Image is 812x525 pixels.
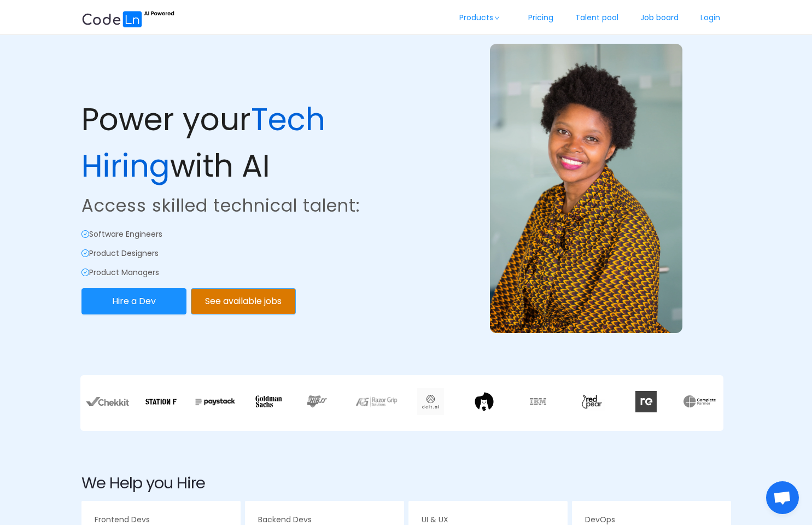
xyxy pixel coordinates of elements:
[417,388,444,415] img: delt.973b3143.webp
[81,192,404,219] p: Access skilled technical talent:
[530,398,546,405] img: ibm.f019ecc1.webp
[145,393,177,411] img: stationf.7781c04a.png
[355,396,398,407] img: razor.decf57ec.webp
[81,473,731,493] h2: We Help you Hire
[474,391,495,412] img: tilig.e9f7ecdc.png
[635,391,657,412] img: redata.c317da48.svg
[81,269,89,276] i: icon: check-circle
[304,393,342,411] img: nibss.883cf671.png
[81,288,186,314] button: Hire a Dev
[579,393,605,411] img: 3JiQAAAAAABZABt8ruoJIq32+N62SQO0hFKGtpKBtqUKlH8dAofS56CJ7FppICrj1pHkAOPKAAA=
[81,267,404,278] p: Product Managers
[81,97,404,190] p: Power your with AI
[81,249,89,257] i: icon: check-circle
[95,514,150,525] span: Frontend Devs
[194,392,237,411] img: Paystack.7c8f16c5.webp
[86,397,129,406] img: chekkit.0bccf985.webp
[191,288,296,314] button: See available jobs
[422,514,448,525] span: UI & UX
[255,395,282,407] img: goldman.0b538e24.svg
[81,9,174,27] img: ai.87e98a1d.svg
[258,514,312,525] span: Backend Devs
[81,230,89,238] i: icon: check-circle
[490,44,682,333] img: example
[684,395,716,407] img: xNYAAAAAA=
[81,229,404,240] p: Software Engineers
[81,248,404,259] p: Product Designers
[81,98,325,188] span: Tech Hiring
[494,15,500,21] i: icon: down
[766,481,799,514] div: Open chat
[585,514,615,525] span: DevOps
